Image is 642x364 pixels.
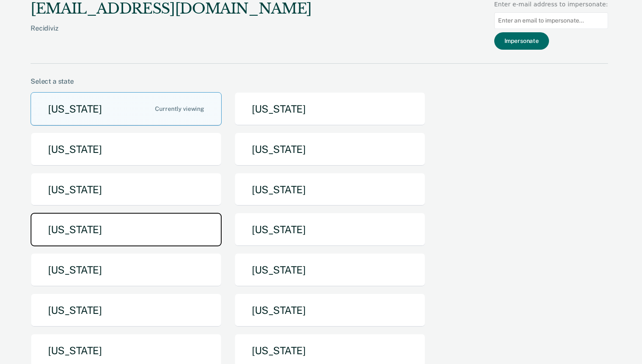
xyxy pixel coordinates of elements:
[31,77,608,85] div: Select a state
[234,293,425,327] button: [US_STATE]
[494,12,608,29] input: Enter an email to impersonate...
[31,293,222,327] button: [US_STATE]
[31,24,312,46] div: Recidiviz
[234,173,425,206] button: [US_STATE]
[234,133,425,166] button: [US_STATE]
[31,173,222,206] button: [US_STATE]
[31,92,222,126] button: [US_STATE]
[494,32,549,50] button: Impersonate
[31,213,222,246] button: [US_STATE]
[31,133,222,166] button: [US_STATE]
[31,253,222,287] button: [US_STATE]
[234,92,425,126] button: [US_STATE]
[234,253,425,287] button: [US_STATE]
[234,213,425,246] button: [US_STATE]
